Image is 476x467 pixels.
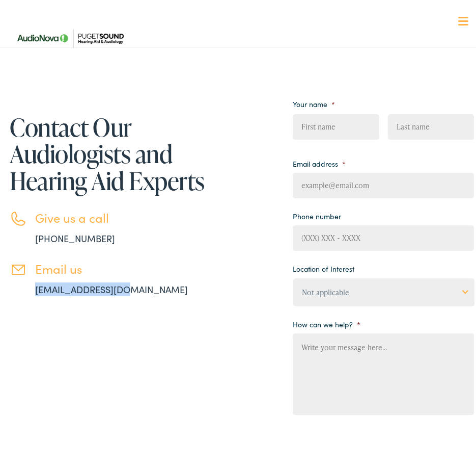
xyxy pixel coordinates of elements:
[293,425,447,464] iframe: reCAPTCHA
[293,208,341,217] label: Phone number
[293,261,354,270] label: Location of Interest
[17,41,474,72] a: What We Offer
[293,316,360,325] label: How can we help?
[10,110,242,191] h1: Contact Our Audiologists and Hearing Aid Experts
[293,169,474,195] input: example@email.com
[35,258,242,273] h3: Email us
[293,155,346,165] label: Email address
[388,111,474,136] input: Last name
[293,111,379,136] input: First name
[293,222,474,247] input: (XXX) XXX - XXXX
[293,96,335,105] label: Your name
[35,279,188,292] a: [EMAIL_ADDRESS][DOMAIN_NAME]
[35,207,242,222] h3: Give us a call
[35,228,115,241] a: [PHONE_NUMBER]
